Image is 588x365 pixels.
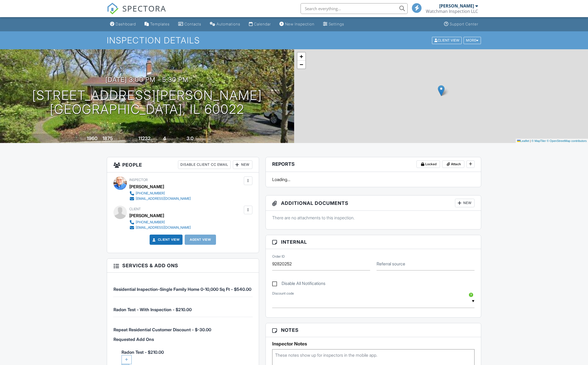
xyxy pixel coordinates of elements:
[285,22,314,26] div: New Inspection
[272,291,294,296] label: Discount code
[113,327,211,332] span: Repeat Residential Customer Discount - $-30.00
[167,137,181,141] span: bedrooms
[208,19,242,29] a: Automations (Basic)
[113,317,252,337] li: Service: Repeat Residential Customer Discount
[113,307,192,312] span: Radon Test - With Inspection - $210.00
[426,9,478,14] div: Watchman Inspection LLC
[254,22,271,26] div: Calendar
[136,191,165,195] div: [PHONE_NUMBER]
[299,61,303,68] span: −
[299,53,303,60] span: +
[178,160,231,169] div: Disable Client CC Email
[277,19,317,29] a: New Inspection
[176,19,203,29] a: Contacts
[217,22,240,26] div: Automations
[432,37,462,44] div: Client View
[87,136,97,141] div: 1960
[108,19,138,29] a: Dashboard
[530,139,531,142] span: |
[107,3,119,14] img: The Best Home Inspection Software - Spectora
[129,183,164,191] div: [PERSON_NAME]
[272,215,475,221] p: There are no attachments to this inspection.
[129,225,191,230] a: [EMAIL_ADDRESS][DOMAIN_NAME]
[129,207,141,211] span: Client
[113,337,252,342] h6: Requested Add Ons
[532,139,546,142] a: © MapTiler
[113,297,252,317] li: Service: Radon Test - With Inspection
[107,157,259,172] h3: People
[129,196,191,201] a: [EMAIL_ADDRESS][DOMAIN_NAME]
[301,3,408,14] input: Search everything...
[151,137,158,141] span: sq.ft.
[464,37,481,44] div: More
[105,76,188,83] h3: [DATE] 3:00 pm - 5:30 pm
[233,160,252,169] div: New
[113,287,251,292] span: Residential Inspection-Single Family Home 0-10,000 Sq Ft - $540.00
[138,136,150,141] div: 11232
[266,323,481,337] h3: Notes
[151,237,180,242] a: Client View
[377,261,405,267] label: Referral source
[297,61,305,69] a: Zoom out
[126,137,138,141] span: Lot Size
[272,254,285,259] label: Order ID
[266,195,481,211] h3: Additional Documents
[136,197,191,201] div: [EMAIL_ADDRESS][DOMAIN_NAME]
[272,341,475,347] h5: Inspector Notes
[438,85,445,96] img: Marker
[114,137,121,141] span: sq. ft.
[150,22,170,26] div: Templates
[129,212,164,220] div: [PERSON_NAME]
[136,220,165,224] div: [PHONE_NUMBER]
[116,22,136,26] div: Dashboard
[329,22,344,26] div: Settings
[80,137,86,141] span: Built
[129,220,191,225] a: [PHONE_NUMBER]
[455,199,475,207] div: New
[321,19,346,29] a: Settings
[136,225,191,230] div: [EMAIL_ADDRESS][DOMAIN_NAME]
[297,52,305,61] a: Zoom in
[194,137,210,141] span: bathrooms
[517,139,529,142] a: Leaflet
[129,191,191,196] a: [PHONE_NUMBER]
[266,235,481,249] h3: Internal
[547,139,587,142] a: © OpenStreetMap contributors
[431,38,463,42] a: Client View
[450,22,478,26] div: Support Center
[272,281,325,288] label: Disable All Notifications
[107,7,166,18] a: SPECTORA
[32,88,262,117] h1: [STREET_ADDRESS][PERSON_NAME] [GEOGRAPHIC_DATA], IL 60022
[187,136,194,141] div: 3.0
[439,3,474,9] div: [PERSON_NAME]
[103,136,113,141] div: 1875
[107,36,481,45] h1: Inspection Details
[184,22,201,26] div: Contacts
[142,19,172,29] a: Templates
[122,3,166,14] span: SPECTORA
[113,277,252,297] li: Service: Residential Inspection-Single Family Home 0-10,000 Sq Ft
[442,19,480,29] a: Support Center
[107,259,259,273] h3: Services & Add ons
[129,178,148,182] span: Inspector
[163,136,166,141] div: 4
[247,19,273,29] a: Calendar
